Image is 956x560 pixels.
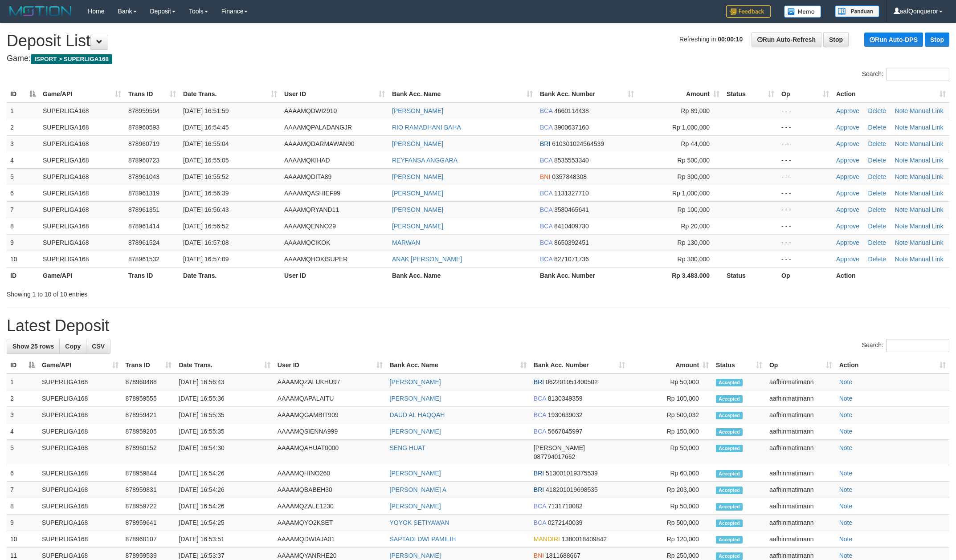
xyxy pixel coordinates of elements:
[122,423,176,440] td: 878959205
[128,157,159,164] span: 878960723
[766,482,836,498] td: aafhinmatimann
[766,407,836,423] td: aafhinmatimann
[7,152,39,168] td: 4
[540,140,550,147] span: BRI
[7,86,39,102] th: ID: activate to sort column descending
[125,86,180,102] th: Trans ID: activate to sort column ascending
[910,173,944,180] a: Manual Link
[548,411,583,418] span: Copy 1930639032 to clipboard
[38,440,122,465] td: SUPERLIGA168
[637,267,723,284] th: Rp 3.483.000
[778,102,833,119] td: - - -
[726,5,771,18] img: Feedback.jpg
[868,239,886,246] a: Delete
[681,223,710,230] span: Rp 20,000
[895,239,908,246] a: Note
[284,223,336,230] span: AAAAMQENNO29
[868,190,886,197] a: Delete
[38,482,122,498] td: SUPERLIGA168
[7,135,39,152] td: 3
[836,140,859,147] a: Approve
[910,239,944,246] a: Manual Link
[284,140,355,147] span: AAAAMQDARMAWAN90
[281,86,388,102] th: User ID: activate to sort column ascending
[7,4,74,18] img: MOTION_logo.png
[7,54,949,63] h4: Game:
[7,465,38,482] td: 6
[548,503,583,510] span: Copy 7131710082 to clipboard
[836,206,859,213] a: Approve
[895,107,908,114] a: Note
[7,102,39,119] td: 1
[895,124,908,131] a: Note
[868,107,886,114] a: Delete
[7,373,38,390] td: 1
[274,440,386,465] td: AAAAMQAHUAT0000
[392,157,458,164] a: REYFANSA ANGGARA
[125,267,180,284] th: Trans ID
[183,173,229,180] span: [DATE] 16:55:52
[39,86,125,102] th: Game/API: activate to sort column ascending
[678,157,710,164] span: Rp 500,000
[122,482,176,498] td: 878959831
[868,223,886,230] a: Delete
[388,267,536,284] th: Bank Acc. Name
[183,124,229,131] span: [DATE] 16:54:45
[554,206,589,213] span: Copy 3580465641 to clipboard
[712,357,766,373] th: Status: activate to sort column ascending
[552,173,587,180] span: Copy 0357848308 to clipboard
[390,395,441,402] a: [PERSON_NAME]
[910,190,944,197] a: Manual Link
[7,32,949,50] h1: Deposit List
[778,185,833,201] td: - - -
[778,119,833,135] td: - - -
[836,256,859,263] a: Approve
[554,256,589,263] span: Copy 8271071736 to clipboard
[7,185,39,201] td: 6
[836,357,949,373] th: Action: activate to sort column ascending
[534,486,544,493] span: BRI
[183,140,229,147] span: [DATE] 16:55:04
[39,218,125,234] td: SUPERLIGA168
[833,86,949,102] th: Action: activate to sort column ascending
[548,395,583,402] span: Copy 8130349359 to clipboard
[716,379,743,386] span: Accepted
[895,190,908,197] a: Note
[766,357,836,373] th: Op: activate to sort column ascending
[778,201,833,218] td: - - -
[836,157,859,164] a: Approve
[128,140,159,147] span: 878960719
[31,54,112,64] span: ISPORT > SUPERLIGA168
[122,407,176,423] td: 878959421
[548,428,583,435] span: Copy 5667045997 to clipboard
[672,124,710,131] span: Rp 1,000,000
[39,267,125,284] th: Game/API
[7,498,38,515] td: 8
[274,498,386,515] td: AAAAMQZALE1230
[86,339,110,354] a: CSV
[546,378,598,386] span: Copy 062201051400502 to clipboard
[183,157,229,164] span: [DATE] 16:55:05
[175,465,274,482] td: [DATE] 16:54:26
[554,239,589,246] span: Copy 8650392451 to clipboard
[392,124,461,131] a: RIO RAMADHANI BAHA
[7,317,949,335] h1: Latest Deposit
[274,357,386,373] th: User ID: activate to sort column ascending
[895,256,908,263] a: Note
[895,157,908,164] a: Note
[716,428,743,436] span: Accepted
[778,218,833,234] td: - - -
[835,5,879,17] img: panduan.png
[534,378,544,386] span: BRI
[284,239,330,246] span: AAAAMQCIKOK
[274,465,386,482] td: AAAAMQHINO260
[392,256,462,263] a: ANAK [PERSON_NAME]
[183,239,229,246] span: [DATE] 16:57:08
[629,465,712,482] td: Rp 60,000
[868,157,886,164] a: Delete
[836,124,859,131] a: Approve
[7,357,38,373] th: ID: activate to sort column descending
[552,140,604,147] span: Copy 610301024564539 to clipboard
[554,157,589,164] span: Copy 8535553340 to clipboard
[392,190,443,197] a: [PERSON_NAME]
